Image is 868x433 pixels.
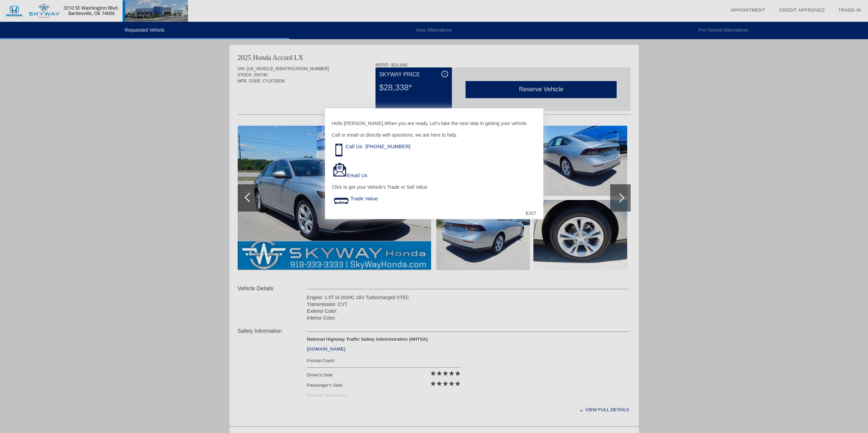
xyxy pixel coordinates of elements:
[332,162,347,177] img: Email Icon
[332,132,536,138] p: Call or email us directly with questions, we are here to help.
[346,144,411,149] a: Call Us: [PHONE_NUMBER]
[519,203,543,223] div: EXIT
[838,7,861,13] a: Trade-In
[332,184,536,190] p: Click to get your Vehicle's Trade or Sell Value
[731,7,765,13] a: Appointment
[351,196,378,201] a: Trade Value
[779,7,825,13] a: Credit Approved
[347,173,368,178] a: Email Us
[332,120,536,127] p: Hello [PERSON_NAME],When you are ready, Let’s take the next step in getting your vehicle.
